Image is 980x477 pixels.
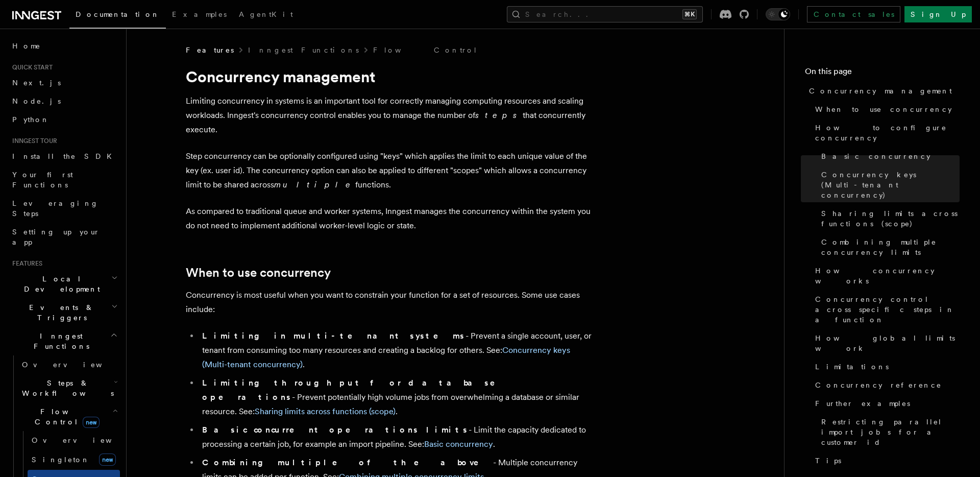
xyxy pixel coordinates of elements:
button: Events & Triggers [8,298,120,327]
span: Python [12,115,50,124]
a: Next.js [8,74,120,92]
a: When to use concurrency [811,100,960,118]
span: Overview [32,436,137,444]
a: Leveraging Steps [8,194,120,223]
span: Node.js [12,97,61,105]
em: multiple [274,180,355,189]
span: Install the SDK [12,152,118,160]
span: Next.js [12,79,61,87]
p: Concurrency is most useful when you want to constrain your function for a set of resources. Some ... [186,288,594,317]
a: Inngest Functions [248,45,359,55]
p: Limiting concurrency in systems is an important tool for correctly managing computing resources a... [186,94,594,137]
span: Combining multiple concurrency limits [821,237,960,257]
span: Restricting parallel import jobs for a customer id [821,417,960,447]
span: new [99,454,116,466]
strong: Limiting in multi-tenant systems [202,331,465,341]
a: Basic concurrency [424,439,493,449]
a: Sharing limits across functions (scope) [255,407,396,416]
span: Events & Triggers [8,302,111,323]
a: Examples [166,3,233,28]
span: Quick start [8,63,53,71]
a: Sharing limits across functions (scope) [817,204,960,233]
button: Search...⌘K [507,6,703,22]
span: new [83,417,100,428]
a: Concurrency keys (Multi-tenant concurrency) [817,165,960,204]
a: Your first Functions [8,165,120,194]
a: Install the SDK [8,147,120,165]
span: Overview [22,361,127,369]
span: Local Development [8,274,111,294]
span: Documentation [76,10,160,18]
a: Node.js [8,92,120,110]
span: Setting up your app [12,228,100,246]
span: How concurrency works [815,266,960,286]
a: Concurrency reference [811,376,960,394]
span: AgentKit [239,10,293,18]
span: Your first Functions [12,171,73,189]
span: How to configure concurrency [815,123,960,143]
button: Flow Controlnew [18,402,120,431]
a: Restricting parallel import jobs for a customer id [817,413,960,451]
a: Home [8,37,120,55]
a: Limitations [811,357,960,376]
h4: On this page [805,65,960,82]
kbd: ⌘K [682,9,697,19]
a: Tips [811,451,960,470]
span: Features [8,259,42,268]
span: Flow Control [18,407,112,427]
button: Inngest Functions [8,327,120,355]
a: Concurrency control across specific steps in a function [811,290,960,329]
strong: Combining multiple of the above [202,458,493,467]
a: Setting up your app [8,223,120,251]
a: Basic concurrency [817,147,960,165]
span: Tips [815,456,841,466]
span: Examples [172,10,227,18]
span: Sharing limits across functions (scope) [821,208,960,229]
a: AgentKit [233,3,299,28]
span: Further examples [815,398,910,409]
button: Steps & Workflows [18,374,120,402]
a: Contact sales [807,6,900,22]
span: How global limits work [815,333,960,353]
p: As compared to traditional queue and worker systems, Inngest manages the concurrency within the s... [186,204,594,233]
a: Overview [28,431,120,449]
span: Home [12,41,41,51]
span: Inngest tour [8,137,57,145]
span: Limitations [815,362,889,372]
a: How concurrency works [811,261,960,290]
button: Toggle dark mode [766,8,790,20]
span: Concurrency control across specific steps in a function [815,294,960,325]
strong: Limiting throughput for database operations [202,378,509,402]
li: - Prevent a single account, user, or tenant from consuming too many resources and creating a back... [199,329,594,372]
a: How global limits work [811,329,960,357]
a: Combining multiple concurrency limits [817,233,960,261]
span: Features [186,45,234,55]
a: Concurrency management [805,82,960,100]
a: Python [8,110,120,129]
p: Step concurrency can be optionally configured using "keys" which applies the limit to each unique... [186,149,594,192]
a: When to use concurrency [186,266,331,280]
span: Concurrency reference [815,380,942,390]
span: Steps & Workflows [18,378,114,398]
a: Singletonnew [28,449,120,470]
span: Inngest Functions [8,331,110,351]
a: Sign Up [904,6,972,22]
li: - Limit the capacity dedicated to processing a certain job, for example an import pipeline. See: . [199,423,594,451]
a: Documentation [69,3,166,29]
a: How to configure concurrency [811,118,960,147]
span: Leveraging Steps [12,199,99,218]
li: - Prevent potentially high volume jobs from overwhelming a database or similar resource. See: . [199,376,594,419]
span: Concurrency keys (Multi-tenant concurrency) [821,170,960,200]
em: steps [475,110,523,120]
span: Concurrency management [809,86,952,96]
a: Flow Control [373,45,478,55]
a: Overview [18,355,120,374]
span: Singleton [32,456,90,464]
a: Further examples [811,394,960,413]
span: When to use concurrency [815,104,952,114]
h1: Concurrency management [186,67,594,86]
strong: Basic concurrent operations limits [202,425,469,435]
button: Local Development [8,270,120,298]
span: Basic concurrency [821,151,930,161]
